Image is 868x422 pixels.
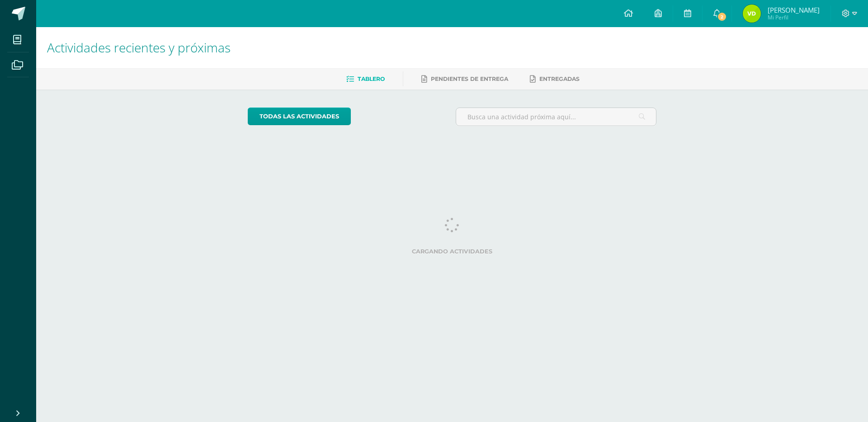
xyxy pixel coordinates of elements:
input: Busca una actividad próxima aquí... [456,108,656,126]
a: todas las Actividades [248,108,351,125]
a: Tablero [346,72,385,86]
label: Cargando actividades [248,248,657,255]
span: Actividades recientes y próximas [47,39,231,56]
a: Entregadas [530,72,580,86]
span: [PERSON_NAME] [768,5,820,14]
img: 420f1834d81ae992e203a515f8c78fe0.png [743,5,761,23]
span: Entregadas [539,75,580,82]
span: Mi Perfil [768,14,820,21]
span: Tablero [358,75,385,82]
span: Pendientes de entrega [431,75,508,82]
span: 2 [717,12,727,22]
a: Pendientes de entrega [421,72,508,86]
